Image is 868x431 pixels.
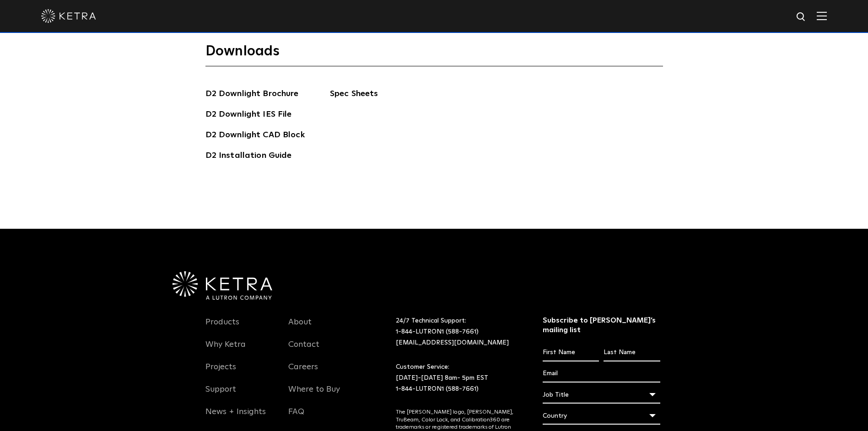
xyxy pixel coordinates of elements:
a: About [288,317,312,338]
img: ketra-logo-2019-white [41,9,96,23]
a: D2 Downlight CAD Block [205,129,305,143]
div: Job Title [543,386,660,404]
span: Spec Sheets [330,87,467,108]
h3: Downloads [205,43,663,66]
a: D2 Downlight IES File [205,108,292,123]
a: Careers [288,362,318,383]
a: D2 Installation Guide [205,149,292,164]
div: Navigation Menu [288,316,358,428]
a: Contact [288,339,319,361]
img: Hamburger%20Nav.svg [817,11,827,20]
div: Country [543,407,660,425]
a: [EMAIL_ADDRESS][DOMAIN_NAME] [396,339,509,346]
a: FAQ [288,407,304,428]
input: Last Name [604,344,660,361]
h3: Subscribe to [PERSON_NAME]’s mailing list [543,316,660,335]
img: search icon [796,11,807,23]
a: 1-844-LUTRON1 (588-7661) [396,386,479,392]
a: Where to Buy [288,384,340,405]
a: Projects [205,362,236,383]
input: Email [543,365,660,383]
div: Navigation Menu [205,316,275,428]
img: Ketra-aLutronCo_White_RGB [173,271,272,300]
a: News + Insights [205,407,266,428]
p: Customer Service: [DATE]-[DATE] 8am- 5pm EST [396,362,520,394]
p: 24/7 Technical Support: [396,316,520,348]
input: First Name [543,344,599,361]
a: Products [205,317,239,338]
a: Support [205,384,236,405]
a: D2 Downlight Brochure [205,87,299,102]
a: 1-844-LUTRON1 (588-7661) [396,329,479,335]
a: Why Ketra [205,339,246,361]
